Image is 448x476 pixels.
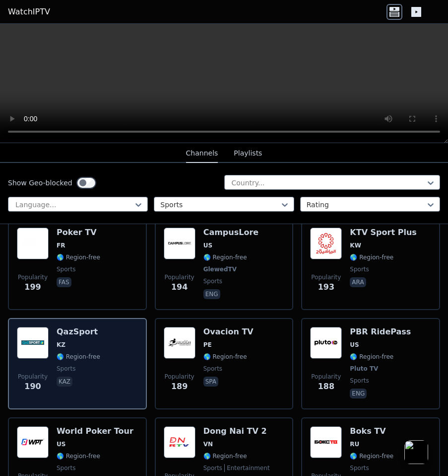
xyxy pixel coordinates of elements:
[57,440,65,448] span: US
[164,426,195,458] img: Dong Nai TV 2
[18,373,48,381] span: Popularity
[318,381,334,393] span: 188
[57,277,71,287] p: fas
[17,327,49,359] img: QazSport
[203,327,254,337] h6: Ovacion TV
[57,341,65,349] span: KZ
[57,426,133,436] h6: World Poker Tour
[57,327,100,337] h6: QazSport
[57,377,72,387] p: kaz
[57,253,100,261] span: 🌎 Region-free
[203,277,222,285] span: sports
[17,426,49,458] img: World Poker Tour
[350,377,369,385] span: sports
[24,381,41,393] span: 190
[57,353,100,361] span: 🌎 Region-free
[224,464,270,472] span: entertainment
[203,353,247,361] span: 🌎 Region-free
[350,228,416,238] h6: KTV Sport Plus
[203,341,212,349] span: PE
[8,6,50,18] a: WatchIPTV
[8,178,72,188] label: Show Geo-blocked
[310,228,342,259] img: KTV Sport Plus
[310,327,342,359] img: PBR RidePass
[203,365,222,373] span: sports
[57,464,75,472] span: sports
[164,327,195,359] img: Ovacion TV
[203,241,212,249] span: US
[57,228,100,238] h6: Poker TV
[203,253,247,261] span: 🌎 Region-free
[203,228,259,238] h6: CampusLore
[57,365,75,373] span: sports
[350,365,378,373] span: Pluto TV
[165,273,194,281] span: Popularity
[57,241,65,249] span: FR
[350,327,411,337] h6: PBR RidePass
[203,426,270,436] h6: Dong Nai TV 2
[203,289,220,299] p: eng
[350,353,393,361] span: 🌎 Region-free
[203,377,218,387] p: spa
[350,426,393,436] h6: Boks TV
[203,265,237,273] span: GlewedTV
[318,281,334,293] span: 193
[350,341,359,349] span: US
[310,426,342,458] img: Boks TV
[186,144,218,163] button: Channels
[311,373,341,381] span: Popularity
[234,144,262,163] button: Playlists
[350,253,393,261] span: 🌎 Region-free
[18,273,48,281] span: Popularity
[350,440,359,448] span: RU
[350,277,366,287] p: ara
[203,440,213,448] span: VN
[350,464,369,472] span: sports
[350,452,393,460] span: 🌎 Region-free
[350,389,367,398] p: eng
[165,373,194,381] span: Popularity
[164,228,195,259] img: CampusLore
[171,381,188,393] span: 189
[171,281,188,293] span: 194
[57,265,75,273] span: sports
[203,452,247,460] span: 🌎 Region-free
[203,464,222,472] span: sports
[350,241,361,249] span: KW
[57,452,100,460] span: 🌎 Region-free
[24,281,41,293] span: 199
[17,228,49,259] img: Poker TV
[311,273,341,281] span: Popularity
[350,265,369,273] span: sports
